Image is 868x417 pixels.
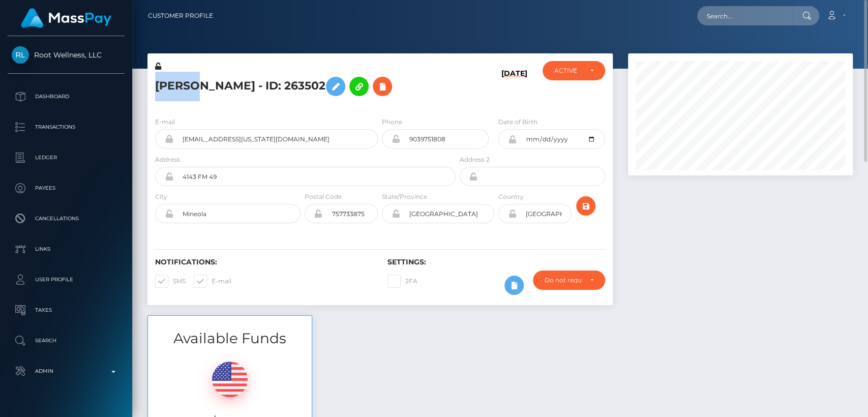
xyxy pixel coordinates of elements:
[12,89,121,104] p: Dashboard
[498,192,524,201] label: Country
[155,155,180,164] label: Address
[554,67,581,75] div: ACTIVE
[8,297,125,323] a: Taxes
[155,275,186,288] label: SMS
[387,275,417,288] label: 2FA
[12,120,121,135] p: Transactions
[543,61,605,80] button: ACTIVE
[12,46,29,64] img: Root Wellness, LLC
[8,328,125,353] a: Search
[12,333,121,348] p: Search
[212,362,248,397] img: USD.png
[8,114,125,140] a: Transactions
[8,359,125,384] a: Admin
[21,8,111,28] img: MassPay Logo
[155,117,175,127] label: E-mail
[498,117,537,127] label: Date of Birth
[8,206,125,231] a: Cancellations
[387,258,605,266] h6: Settings:
[12,150,121,165] p: Ledger
[533,271,605,290] button: Do not require
[155,72,450,101] h5: [PERSON_NAME] - ID: 263502
[12,211,121,226] p: Cancellations
[8,236,125,262] a: Links
[697,6,793,25] input: Search...
[545,276,581,284] div: Do not require
[12,181,121,196] p: Payees
[460,155,490,164] label: Address 2
[148,5,213,26] a: Customer Profile
[12,364,121,379] p: Admin
[382,117,402,127] label: Phone
[12,242,121,257] p: Links
[8,175,125,201] a: Payees
[155,192,167,201] label: City
[382,192,427,201] label: State/Province
[8,50,125,59] span: Root Wellness, LLC
[8,84,125,109] a: Dashboard
[8,145,125,170] a: Ledger
[8,267,125,292] a: User Profile
[12,303,121,318] p: Taxes
[12,272,121,287] p: User Profile
[148,329,312,348] h3: Available Funds
[155,258,372,266] h6: Notifications:
[305,192,342,201] label: Postal Code
[194,275,231,288] label: E-mail
[501,69,527,105] h6: [DATE]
